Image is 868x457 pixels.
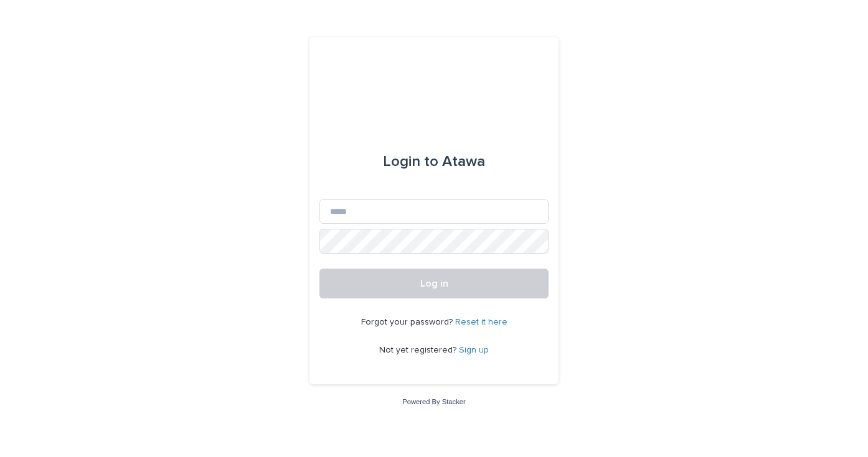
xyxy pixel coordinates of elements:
[361,318,455,326] span: Forgot your password?
[319,269,549,298] button: Log in
[420,279,448,289] span: Log in
[455,318,507,326] a: Reset it here
[383,154,438,169] span: Login to
[402,398,465,405] a: Powered By Stacker
[379,346,459,354] span: Not yet registered?
[383,144,485,179] div: Atawa
[459,346,489,354] a: Sign up
[344,67,525,104] img: Ls34BcGeRexTGTNfXpUC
